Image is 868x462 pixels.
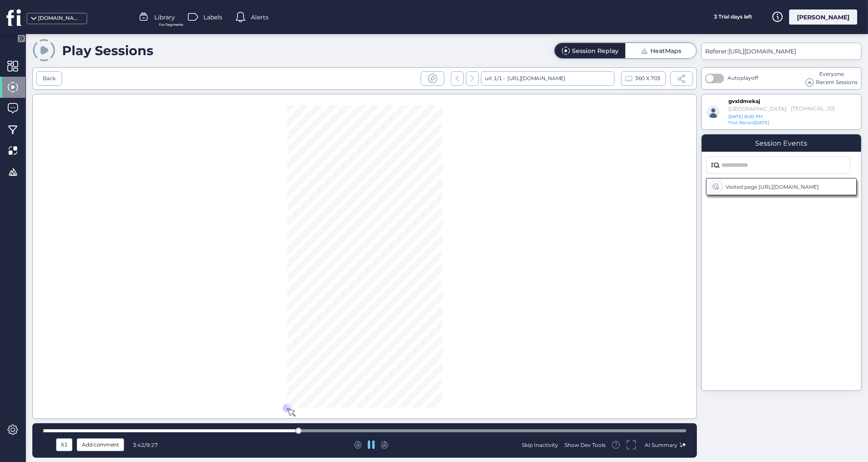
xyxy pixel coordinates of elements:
[756,139,808,147] div: Session Events
[481,71,615,86] div: url: 1/1 -
[203,12,222,22] span: Labels
[726,184,838,190] div: Visited page [URL][DOMAIN_NAME]
[705,47,728,55] span: Referer:
[645,442,678,448] span: AI Summary
[505,71,565,86] div: [URL][DOMAIN_NAME]
[62,43,153,59] div: Play Sessions
[751,75,758,81] span: off
[650,48,681,54] div: HeatMaps
[572,48,618,54] div: Session Replay
[728,98,771,105] div: gvxldmekaj
[791,105,825,112] div: [TECHNICAL_ID]
[635,74,660,83] span: 360 X 703
[159,22,183,28] span: For Segments
[728,120,775,126] div: [DATE]
[133,442,163,448] div: /
[789,9,857,25] div: [PERSON_NAME]
[251,12,269,22] span: Alerts
[522,441,558,449] div: Skip Inactivity
[43,75,56,83] div: Back
[727,75,758,81] span: Autoplay
[728,47,796,55] span: [URL][DOMAIN_NAME]
[816,78,858,87] span: Recent Sessions
[133,442,144,448] span: 3:42
[82,440,119,450] span: Add comment
[146,442,158,448] span: 9:27
[728,114,796,120] div: [DATE] 8:00 PM
[806,70,858,78] div: Everyone
[701,9,765,25] div: 3 Trial days left
[728,106,787,112] div: [GEOGRAPHIC_DATA]
[58,440,70,450] div: X1
[728,120,755,125] span: First Record
[154,12,175,22] span: Library
[565,441,606,449] div: Show Dev Tools
[38,14,81,22] div: [DOMAIN_NAME]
